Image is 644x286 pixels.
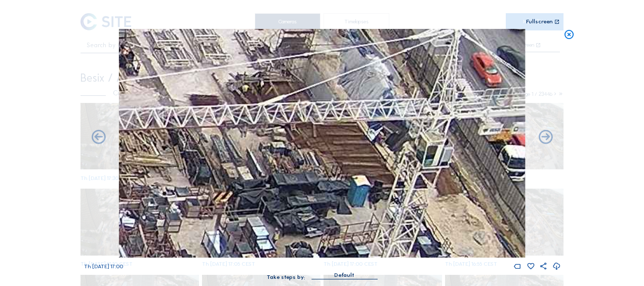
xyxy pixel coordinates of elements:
[526,19,553,25] div: Fullscreen
[267,274,305,280] div: Take steps by:
[119,29,525,258] img: Image
[334,271,354,280] div: Default
[537,129,554,146] i: Back
[84,263,123,270] span: Th [DATE] 17:00
[311,271,377,279] div: Default
[90,129,107,146] i: Forward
